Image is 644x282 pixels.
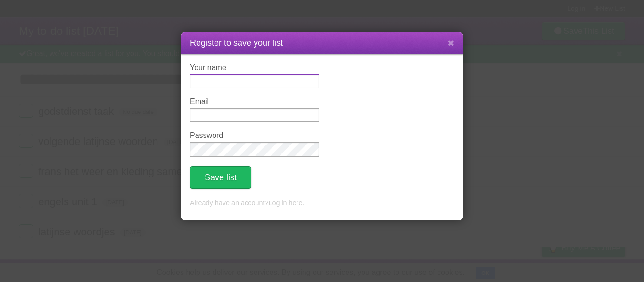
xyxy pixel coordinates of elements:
label: Your name [190,64,319,72]
h1: Register to save your list [190,37,454,49]
p: Already have an account? . [190,198,454,209]
button: Save list [190,166,251,189]
label: Password [190,131,319,140]
a: Log in here [268,199,302,207]
label: Email [190,97,319,106]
